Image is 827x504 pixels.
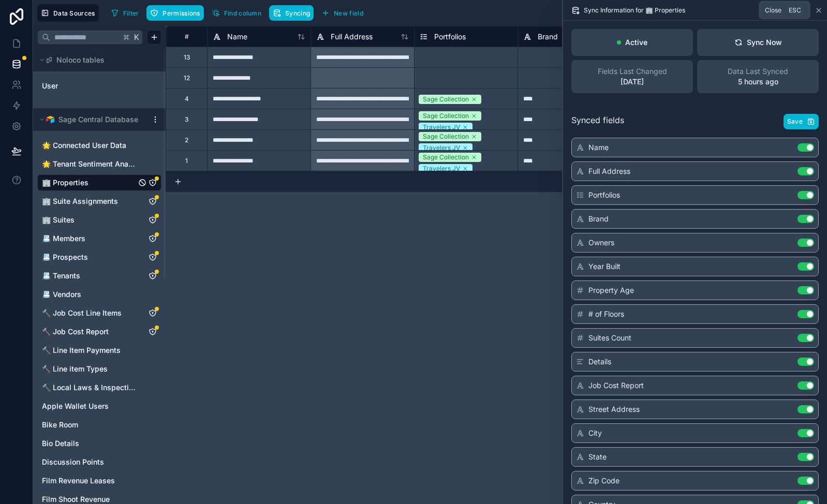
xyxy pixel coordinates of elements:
[269,5,314,21] button: Syncing
[37,230,161,247] div: 📇 Members
[37,212,161,228] div: 🏢 Suites
[37,454,161,470] div: Discussion Points
[42,345,121,355] span: 🔨 Line Item Payments
[42,308,122,318] span: 🔨 Job Cost Line Items
[42,140,126,151] span: 🌟 Connected User Data
[42,252,136,262] a: 📇 Prospects
[37,78,161,94] div: User
[621,77,644,87] p: [DATE]
[423,143,460,153] div: Travelers JV
[37,53,155,67] button: Noloco tables
[588,476,619,486] span: Zip Code
[588,142,609,153] span: Name
[42,382,136,393] a: 🔨 Local Laws & Inspections
[588,166,630,176] span: Full Address
[37,268,161,284] div: 📇 Tenants
[42,159,136,169] a: 🌟 Tenant Sentiment Analysis
[37,398,161,414] div: Apple Wallet Users
[42,438,79,449] span: Bio Details
[37,112,147,127] button: Airtable LogoSage Central Database
[787,6,803,14] span: Esc
[42,476,136,486] a: Film Revenue Leases
[588,452,607,462] span: State
[46,115,54,124] img: Airtable Logo
[588,261,621,272] span: Year Built
[224,9,261,17] span: Find column
[37,323,161,340] div: 🔨 Job Cost Report
[37,4,99,22] button: Data Sources
[42,81,58,91] span: User
[588,190,620,200] span: Portfolios
[588,428,602,438] span: City
[42,81,126,91] a: User
[285,9,310,17] span: Syncing
[42,233,136,244] a: 📇 Members
[146,5,203,21] button: Permissions
[42,327,136,337] a: 🔨 Job Cost Report
[334,9,363,17] span: New field
[163,9,200,17] span: Permissions
[37,193,161,210] div: 🏢 Suite Assignments
[123,9,139,17] span: Filter
[37,286,161,303] div: 📇 Vendors
[185,115,188,124] div: 3
[174,33,199,40] div: #
[318,5,367,21] button: New field
[42,364,108,374] span: 🔨 Line item Types
[588,285,634,295] span: Property Age
[42,457,104,467] span: Discussion Points
[588,333,631,343] span: Suites Count
[423,123,460,132] div: Travelers JV
[37,156,161,172] div: 🌟 Tenant Sentiment Analysis
[738,77,778,87] p: 5 hours ago
[146,5,208,21] a: Permissions
[42,215,75,225] span: 🏢 Suites
[588,238,614,248] span: Owners
[42,233,85,244] span: 📇 Members
[42,289,136,300] a: 📇 Vendors
[58,114,138,125] span: Sage Central Database
[185,136,188,144] div: 2
[588,357,611,367] span: Details
[133,34,140,41] span: K
[53,9,95,17] span: Data Sources
[42,364,136,374] a: 🔨 Line item Types
[588,380,644,391] span: Job Cost Report
[734,37,782,48] div: Sync Now
[37,379,161,396] div: 🔨 Local Laws & Inspections
[423,164,460,173] div: Travelers JV
[107,5,143,21] button: Filter
[42,271,136,281] a: 📇 Tenants
[42,401,136,411] a: Apple Wallet Users
[37,174,161,191] div: 🏢 Properties
[42,308,136,318] a: 🔨 Job Cost Line Items
[42,196,118,206] span: 🏢 Suite Assignments
[42,420,78,430] span: Bike Room
[37,435,161,452] div: Bio Details
[37,361,161,377] div: 🔨 Line item Types
[765,6,781,14] span: Close
[423,153,469,162] div: Sage Collection
[625,37,647,48] p: Active
[434,32,466,42] span: Portfolios
[42,476,115,486] span: Film Revenue Leases
[185,157,188,165] div: 1
[42,438,136,449] a: Bio Details
[423,132,469,141] div: Sage Collection
[42,345,136,355] a: 🔨 Line Item Payments
[227,32,247,42] span: Name
[42,420,136,430] a: Bike Room
[423,95,469,104] div: Sage Collection
[42,215,136,225] a: 🏢 Suites
[185,95,189,103] div: 4
[42,401,109,411] span: Apple Wallet Users
[42,327,109,337] span: 🔨 Job Cost Report
[598,66,667,77] span: Fields Last Changed
[56,55,105,65] span: Noloco tables
[184,74,190,82] div: 12
[538,32,558,42] span: Brand
[42,177,88,188] span: 🏢 Properties
[784,114,819,129] button: Save
[588,309,624,319] span: # of Floors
